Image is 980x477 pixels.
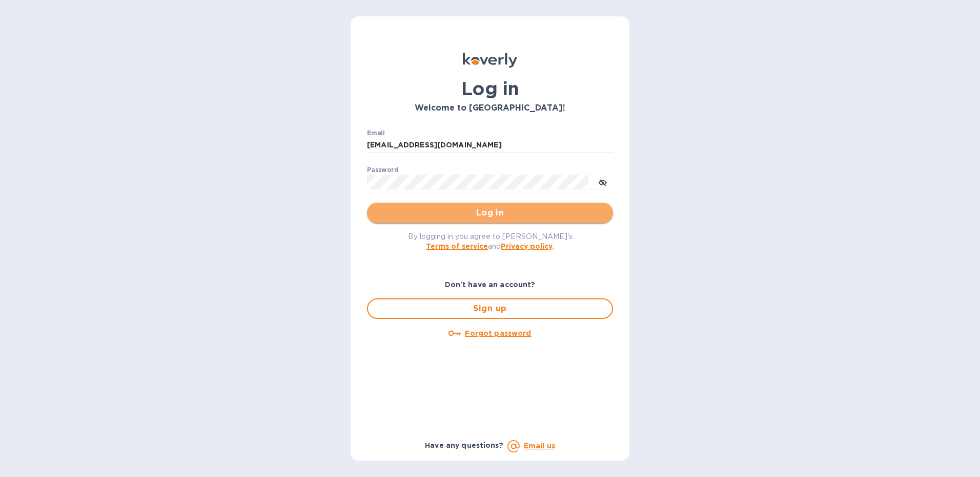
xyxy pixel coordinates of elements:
[367,138,613,153] input: Enter email address
[367,203,613,223] button: Log in
[367,298,613,319] button: Sign up
[425,441,503,449] b: Have any questions?
[367,78,613,99] h1: Log in
[445,280,536,289] b: Don't have an account?
[463,53,517,68] img: Koverly
[501,242,553,250] a: Privacy policy
[524,442,555,450] a: Email us
[367,167,398,173] label: Password
[367,130,385,136] label: Email
[465,329,531,337] u: Forgot password
[367,103,613,113] h3: Welcome to [GEOGRAPHIC_DATA]!
[593,171,613,192] button: toggle password visibility
[426,242,488,250] a: Terms of service
[408,232,573,250] span: By logging in you agree to [PERSON_NAME]'s and .
[375,207,605,219] span: Log in
[376,302,604,315] span: Sign up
